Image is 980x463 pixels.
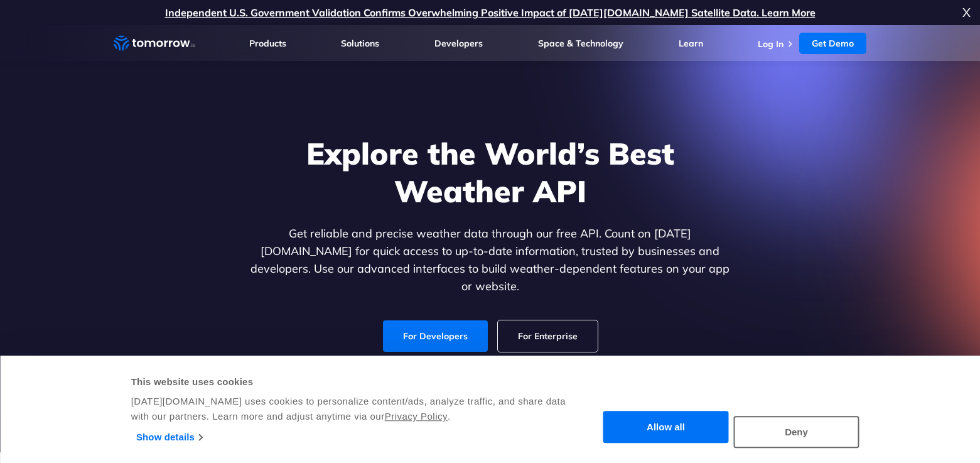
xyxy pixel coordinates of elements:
h1: Explore the World’s Best Weather API [248,134,733,210]
button: Deny [734,416,859,448]
a: For Enterprise [498,320,598,352]
a: Independent U.S. Government Validation Confirms Overwhelming Positive Impact of [DATE][DOMAIN_NAM... [165,6,816,19]
p: Get reliable and precise weather data through our free API. Count on [DATE][DOMAIN_NAME] for quic... [248,225,733,295]
button: Allow all [603,411,729,444]
a: Developers [434,38,483,49]
a: Get Demo [799,33,866,54]
a: Log In [758,38,783,50]
a: Privacy Policy [385,411,448,422]
a: For Developers [383,320,488,352]
a: Show details [136,428,202,447]
a: Space & Technology [538,38,623,49]
a: Solutions [341,38,379,49]
a: Learn [679,38,703,49]
a: Products [249,38,286,49]
div: [DATE][DOMAIN_NAME] uses cookies to personalize content/ads, analyze traffic, and share data with... [131,394,568,424]
div: This website uses cookies [131,374,568,389]
a: Home link [114,34,195,53]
